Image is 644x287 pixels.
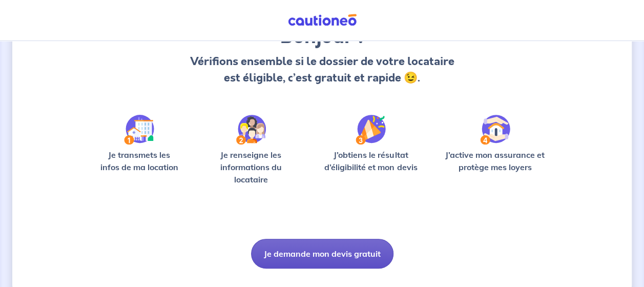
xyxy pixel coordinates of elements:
[200,149,301,186] p: Je renseigne les informations du locataire
[124,115,154,145] img: /static/90a569abe86eec82015bcaae536bd8e6/Step-1.svg
[189,25,455,49] h3: Bonjour !
[251,239,393,269] button: Je demande mon devis gratuit
[318,149,424,173] p: J’obtiens le résultat d’éligibilité et mon devis
[284,14,361,27] img: Cautioneo
[236,115,266,145] img: /static/c0a346edaed446bb123850d2d04ad552/Step-2.svg
[480,115,510,145] img: /static/bfff1cf634d835d9112899e6a3df1a5d/Step-4.svg
[440,149,550,173] p: J’active mon assurance et protège mes loyers
[356,115,386,145] img: /static/f3e743aab9439237c3e2196e4328bba9/Step-3.svg
[94,149,184,173] p: Je transmets les infos de ma location
[189,53,455,86] p: Vérifions ensemble si le dossier de votre locataire est éligible, c’est gratuit et rapide 😉.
